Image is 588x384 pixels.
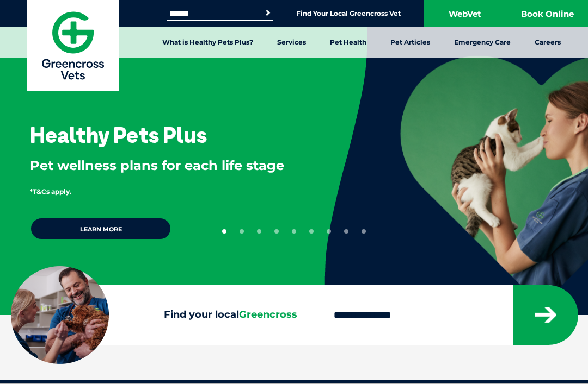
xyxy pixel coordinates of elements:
a: Find Your Local Greencross Vet [296,9,401,18]
a: Emergency Care [442,27,523,58]
button: 4 of 9 [274,229,279,234]
span: *T&Cs apply. [30,187,71,196]
p: Pet wellness plans for each life stage [30,156,289,175]
a: What is Healthy Pets Plus? [150,27,265,58]
a: Pet Articles [378,27,442,58]
button: 3 of 9 [257,229,261,234]
a: Learn more [30,217,171,240]
button: 5 of 9 [292,229,296,234]
button: Search [262,8,273,18]
button: 2 of 9 [240,229,244,234]
a: Careers [523,27,573,58]
span: Greencross [239,309,297,320]
button: 8 of 9 [344,229,348,234]
button: 1 of 9 [222,229,226,234]
button: 9 of 9 [362,229,366,234]
a: Pet Health [318,27,378,58]
button: 7 of 9 [327,229,331,234]
h3: Healthy Pets Plus [30,124,207,146]
a: Services [265,27,318,58]
label: Find your local [11,309,314,321]
button: 6 of 9 [309,229,314,234]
